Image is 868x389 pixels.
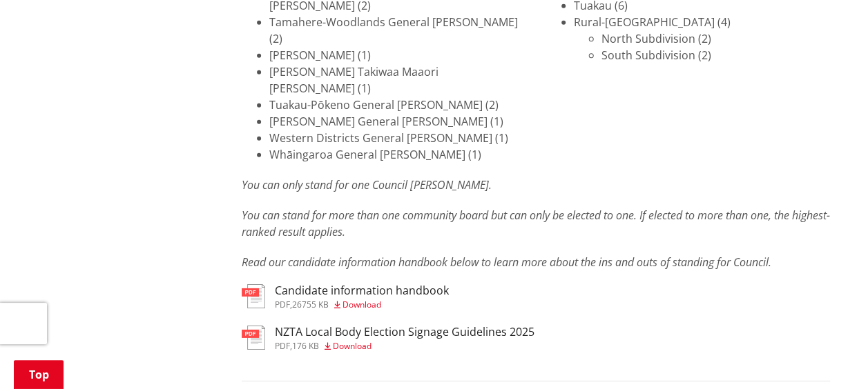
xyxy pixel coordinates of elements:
[269,97,525,113] li: Tuakau-Pōkeno General [PERSON_NAME] (2)
[269,146,525,163] li: Whāingaroa General [PERSON_NAME] (1)
[292,340,319,352] span: 176 KB
[14,360,64,389] a: Top
[601,30,830,47] li: North Subdivision (2)
[269,130,525,146] li: Western Districts General [PERSON_NAME] (1)
[275,340,290,352] span: pdf
[804,331,854,381] iframe: Messenger Launcher
[275,284,449,297] h3: Candidate information handbook
[242,177,492,192] em: You can only stand for one Council [PERSON_NAME].
[333,340,372,352] span: Download
[269,63,525,97] li: [PERSON_NAME] Takiwaa Maaori [PERSON_NAME] (1)
[275,301,449,309] div: ,
[292,299,329,310] span: 26755 KB
[242,208,830,239] em: You can stand for more than one community board but can only be elected to one. If elected to mor...
[269,14,525,47] li: Tamahere-Woodlands General [PERSON_NAME] (2)
[242,255,771,270] em: Read our candidate information handbook below to learn more about the ins and outs of standing fo...
[242,326,265,350] img: document-pdf.svg
[574,14,830,63] li: Rural-[GEOGRAPHIC_DATA] (4)
[242,284,449,309] a: Candidate information handbook pdf,26755 KB Download
[275,299,290,310] span: pdf
[275,342,534,350] div: ,
[275,326,534,339] h3: NZTA Local Body Election Signage Guidelines 2025
[269,113,525,130] li: [PERSON_NAME] General [PERSON_NAME] (1)
[242,326,534,350] a: NZTA Local Body Election Signage Guidelines 2025 pdf,176 KB Download
[269,47,525,63] li: [PERSON_NAME] (1)
[242,284,265,308] img: document-pdf.svg
[343,299,381,310] span: Download
[601,47,830,63] li: South Subdivision (2)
